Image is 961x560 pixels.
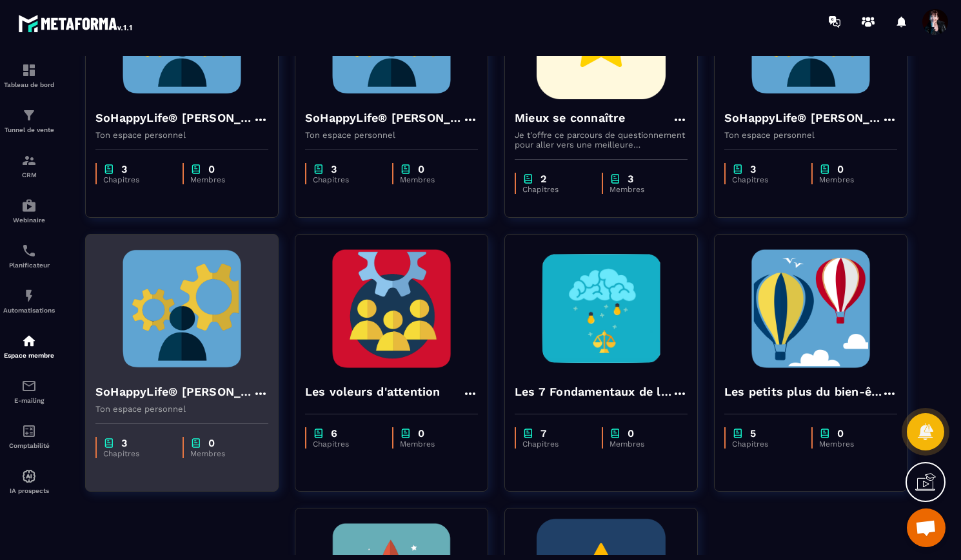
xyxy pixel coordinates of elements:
img: logo [18,12,134,35]
p: Espace membre [3,352,55,359]
p: 3 [331,163,337,175]
img: automations [21,288,37,304]
img: formation-background [305,244,478,373]
img: automations [21,468,37,484]
p: Ton espace personnel [95,130,268,140]
p: Membres [819,175,884,184]
a: formation-backgroundLes petits plus du bien-êtrechapter5Chapitreschapter0Membres [714,234,924,508]
a: automationsautomationsWebinaire [3,188,55,233]
p: Chapitres [522,185,589,194]
p: Membres [400,439,465,449]
p: 0 [837,427,844,439]
img: chapter [190,163,202,175]
p: Webinaire [3,217,55,224]
img: formation-background [724,244,897,373]
h4: SoHappyLife® [PERSON_NAME] [95,383,253,401]
p: 0 [837,163,844,175]
p: E-mailing [3,397,55,404]
p: Automatisations [3,307,55,314]
img: chapter [609,173,621,185]
p: Membres [609,185,675,194]
p: 6 [331,427,337,439]
p: Planificateur [3,262,55,269]
p: Membres [190,175,255,184]
p: Chapitres [522,439,589,449]
h4: SoHappyLife® [PERSON_NAME] [305,109,462,127]
p: 2 [540,173,546,185]
img: formation-background [95,244,268,373]
img: chapter [819,163,831,175]
img: chapter [819,427,831,439]
a: automationsautomationsAutomatisations [3,278,55,323]
img: automations [21,333,37,349]
img: chapter [609,427,621,439]
p: Membres [819,439,884,449]
a: formation-backgroundLes voleurs d'attentionchapter6Chapitreschapter0Membres [295,234,504,508]
p: Comptabilité [3,442,55,449]
p: 7 [540,427,546,439]
h4: Les voleurs d'attention [305,383,441,401]
a: accountantaccountantComptabilité [3,414,55,459]
p: Chapitres [313,175,379,184]
img: chapter [103,163,115,175]
img: chapter [732,427,744,439]
p: Tableau de bord [3,81,55,88]
p: Membres [609,439,675,449]
img: chapter [103,437,115,449]
img: chapter [732,163,744,175]
p: Chapitres [732,439,798,449]
a: formation-backgroundSoHappyLife® [PERSON_NAME]Ton espace personnelchapter3Chapitreschapter0Membres [85,234,295,508]
a: formation-backgroundLes 7 Fondamentaux de la Stabilité Émotionnellechapter7Chapitreschapter0Membres [504,234,714,508]
p: 0 [418,427,424,439]
p: Chapitres [103,449,170,458]
p: Chapitres [103,175,170,184]
p: 5 [750,427,756,439]
p: 0 [208,437,215,449]
p: Ton espace personnel [724,130,897,140]
p: Je t'offre ce parcours de questionnement pour aller vers une meilleure connaissance de toi et de ... [515,130,688,150]
img: scheduler [21,243,37,258]
p: 3 [628,173,633,185]
p: 3 [121,437,127,449]
p: Chapitres [313,439,379,449]
a: formationformationTableau de bord [3,53,55,98]
p: Tunnel de vente [3,126,55,133]
p: Membres [190,449,255,458]
img: chapter [522,427,534,439]
img: email [21,378,37,394]
img: chapter [522,173,534,185]
p: Ton espace personnel [95,404,268,414]
h4: Les 7 Fondamentaux de la Stabilité Émotionnelle [515,383,672,401]
img: formation [21,153,37,168]
p: Ton espace personnel [305,130,478,140]
p: 0 [418,163,424,175]
img: formation-background [515,244,688,373]
h4: Les petits plus du bien-être [724,383,882,401]
h4: Mieux se connaître [515,109,626,127]
img: chapter [400,427,411,439]
img: accountant [21,423,37,439]
img: formation [21,108,37,123]
img: chapter [400,163,411,175]
img: chapter [190,437,202,449]
p: 0 [628,427,634,439]
p: 3 [750,163,756,175]
a: formationformationCRM [3,143,55,188]
img: formation [21,63,37,78]
p: Chapitres [732,175,798,184]
a: emailemailE-mailing [3,369,55,414]
p: 0 [208,163,215,175]
a: Ouvrir le chat [907,508,946,547]
img: chapter [313,163,324,175]
p: IA prospects [3,487,55,494]
h4: SoHappyLife® [PERSON_NAME] [724,109,882,127]
a: formationformationTunnel de vente [3,98,55,143]
p: CRM [3,171,55,179]
img: chapter [313,427,324,439]
a: schedulerschedulerPlanificateur [3,233,55,278]
p: Membres [400,175,465,184]
p: 3 [121,163,127,175]
img: automations [21,198,37,213]
h4: SoHappyLife® [PERSON_NAME] [95,109,253,127]
a: automationsautomationsEspace membre [3,323,55,369]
